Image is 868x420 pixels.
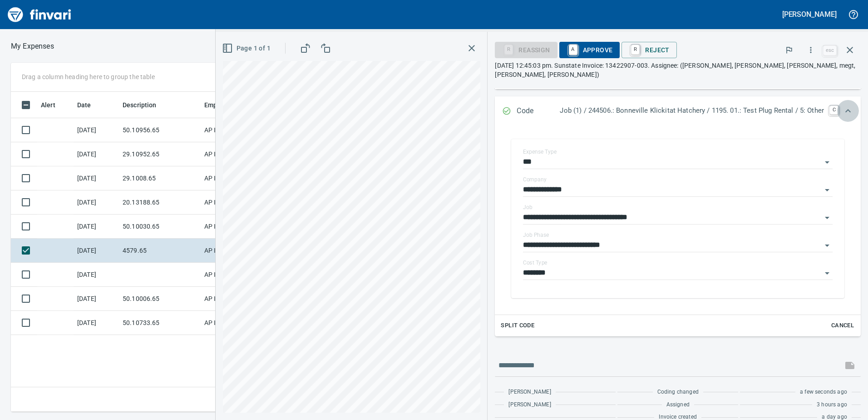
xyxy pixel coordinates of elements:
[119,239,201,263] td: 4579.65
[74,142,119,166] td: [DATE]
[201,263,269,287] td: AP Invoices
[495,126,861,336] div: Expand
[77,100,103,110] span: Date
[119,118,201,142] td: 50.10956.65
[780,7,839,21] button: [PERSON_NAME]
[201,287,269,311] td: AP Invoices
[829,105,838,115] a: C
[560,105,824,116] p: Job (1) / 244506.: Bonneville Klickitat Hatchery / 1195. 01.: Test Plug Rental / 5: Other
[495,45,557,53] div: Reassign
[41,100,67,110] span: Alert
[74,287,119,311] td: [DATE]
[801,40,821,60] button: More
[74,166,119,190] td: [DATE]
[779,40,799,60] button: Flag
[821,156,833,169] button: Open
[201,239,269,263] td: AP Invoices
[201,190,269,215] td: AP Invoices
[631,45,640,55] a: R
[523,149,557,155] label: Expense Type
[821,39,861,61] span: Close invoice
[41,100,55,110] span: Alert
[523,232,549,238] label: Job Phase
[119,142,201,166] td: 29.10952.65
[828,319,857,333] button: Cancel
[22,72,155,81] p: Drag a column heading here to group the table
[123,100,157,110] span: Description
[201,142,269,166] td: AP Invoices
[657,388,699,397] span: Coding changed
[567,42,613,58] span: Approve
[74,118,119,142] td: [DATE]
[74,239,119,263] td: [DATE]
[817,400,847,410] span: 3 hours ago
[74,190,119,215] td: [DATE]
[823,45,837,55] a: esc
[123,100,168,110] span: Description
[569,45,577,55] a: A
[629,42,669,58] span: Reject
[224,43,271,54] span: Page 1 of 1
[220,40,274,57] button: Page 1 of 1
[523,177,547,182] label: Company
[800,388,847,397] span: a few seconds ago
[523,260,547,265] label: Cost Type
[830,320,855,331] span: Cancel
[5,4,74,25] img: Finvari
[666,400,690,410] span: Assigned
[11,41,54,52] p: My Expenses
[495,96,861,126] div: Expand
[821,239,833,252] button: Open
[119,190,201,215] td: 20.13188.65
[201,311,269,335] td: AP Invoices
[119,311,201,335] td: 50.10733.65
[508,388,551,397] span: [PERSON_NAME]
[119,287,201,311] td: 50.10006.65
[559,42,620,58] button: AApprove
[204,100,245,110] span: Employee
[77,100,91,110] span: Date
[523,205,533,210] label: Job
[119,166,201,190] td: 29.1008.65
[821,184,833,196] button: Open
[201,215,269,239] td: AP Invoices
[517,105,560,117] p: Code
[201,166,269,190] td: AP Invoices
[821,267,833,280] button: Open
[621,42,676,58] button: RReject
[498,319,537,333] button: Split Code
[74,311,119,335] td: [DATE]
[501,320,534,331] span: Split Code
[119,215,201,239] td: 50.10030.65
[204,100,233,110] span: Employee
[782,10,837,19] h5: [PERSON_NAME]
[821,211,833,224] button: Open
[11,41,54,52] nav: breadcrumb
[495,61,861,79] p: [DATE] 12:45:03 pm. Sunstate Invoice: 13422907-003. Assignee: ([PERSON_NAME], [PERSON_NAME], [PER...
[74,263,119,287] td: [DATE]
[839,355,861,376] span: This records your message into the invoice and notifies anyone mentioned
[508,400,551,410] span: [PERSON_NAME]
[201,118,269,142] td: AP Invoices
[74,215,119,239] td: [DATE]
